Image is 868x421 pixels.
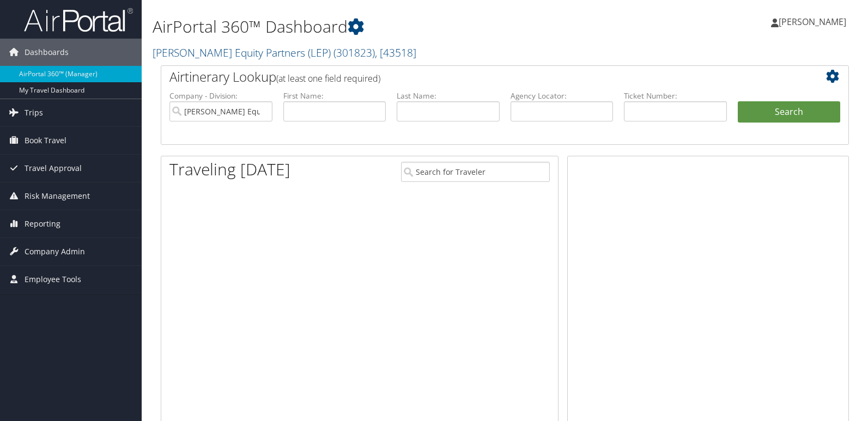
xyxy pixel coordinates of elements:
img: airportal-logo.png [24,7,133,33]
span: [PERSON_NAME] [779,16,846,28]
span: Trips [25,99,43,126]
label: First Name: [283,90,386,101]
label: Last Name: [397,90,500,101]
h1: AirPortal 360™ Dashboard [153,15,622,38]
span: (at least one field required) [276,72,380,84]
label: Agency Locator: [511,90,614,101]
button: Search [738,101,841,123]
span: Travel Approval [25,155,82,182]
label: Company - Division: [169,90,272,101]
span: Book Travel [25,127,66,154]
span: , [ 43518 ] [375,45,416,60]
a: [PERSON_NAME] Equity Partners (LEP) [153,45,416,60]
h1: Traveling [DATE] [169,158,290,181]
span: Reporting [25,210,60,237]
h2: Airtinerary Lookup [169,68,783,86]
span: ( 301823 ) [333,45,375,60]
span: Risk Management [25,182,90,210]
span: Employee Tools [25,266,81,293]
span: Dashboards [25,39,69,66]
label: Ticket Number: [624,90,727,101]
a: [PERSON_NAME] [771,5,857,38]
input: Search for Traveler [401,162,550,182]
span: Company Admin [25,238,85,265]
